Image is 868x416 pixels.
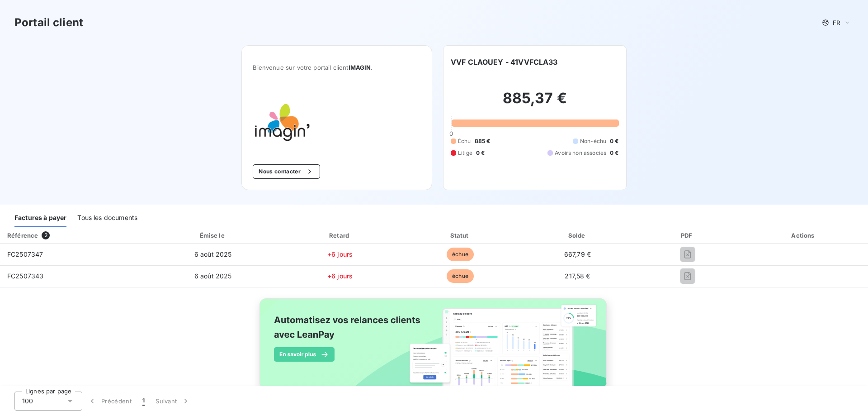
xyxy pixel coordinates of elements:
span: 0 € [610,137,618,145]
span: 217,58 € [565,272,590,280]
span: 1 [142,397,145,406]
div: Tous les documents [77,208,137,227]
button: Précédent [82,392,137,411]
span: échue [447,248,474,261]
span: FC2507343 [7,272,43,280]
span: 6 août 2025 [194,272,232,280]
div: Statut [403,231,518,240]
span: Avoirs non associés [555,149,606,157]
div: Retard [281,231,399,240]
span: 0 [449,130,453,137]
span: FR [833,19,840,26]
div: Solde [521,231,633,240]
span: IMAGIN [349,64,371,71]
h6: VVF CLAOUEY - 41VVFCLA33 [451,57,558,67]
span: 2 [42,231,50,239]
button: Nous contacter [253,164,320,179]
span: 6 août 2025 [194,250,232,258]
img: banner [251,293,617,404]
span: FC2507347 [7,250,43,258]
span: 0 € [476,149,485,157]
span: +6 jours [327,272,353,280]
div: PDF [637,231,738,240]
span: 667,79 € [564,250,591,258]
h3: Portail client [14,14,83,31]
span: échue [447,269,474,283]
img: Company logo [253,93,311,150]
button: Suivant [150,392,196,411]
button: 1 [137,392,150,411]
span: 0 € [610,149,618,157]
div: Factures à payer [14,208,66,227]
span: Échu [458,137,471,145]
span: Bienvenue sur votre portail client . [253,64,421,71]
span: 100 [22,397,33,406]
span: Non-échu [580,137,606,145]
h2: 885,37 € [451,89,619,116]
div: Émise le [149,231,278,240]
div: Actions [741,231,866,240]
div: Référence [7,232,38,239]
span: 885 € [475,137,491,145]
span: Litige [458,149,472,157]
span: +6 jours [327,250,353,258]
